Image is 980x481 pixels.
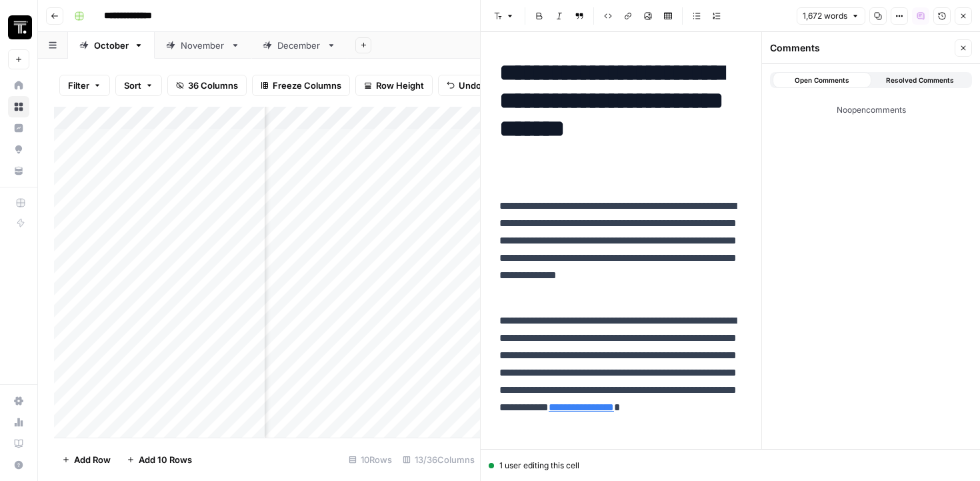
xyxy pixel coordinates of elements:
button: Sort [115,75,162,96]
span: No open comments [770,93,972,116]
a: Usage [8,412,29,433]
a: Home [8,75,29,96]
button: Filter [59,75,110,96]
a: Your Data [8,160,29,181]
span: Open Comments [795,75,849,85]
span: Sort [124,79,141,92]
button: Row Height [355,75,433,96]
span: Freeze Columns [273,79,341,92]
button: Freeze Columns [252,75,350,96]
button: Undo [438,75,490,96]
a: November [155,32,251,59]
button: Resolved Comments [871,72,970,88]
button: Help + Support [8,454,29,476]
div: October [94,39,129,52]
div: November [181,39,225,52]
a: December [251,32,347,59]
span: 1,672 words [803,10,847,22]
span: Resolved Comments [886,75,954,85]
a: Learning Hub [8,433,29,454]
span: 36 Columns [188,79,238,92]
span: Add Row [74,453,111,466]
div: Comments [770,41,951,55]
a: Browse [8,96,29,117]
span: Filter [68,79,89,92]
button: 36 Columns [167,75,247,96]
span: Row Height [376,79,424,92]
button: 1,672 words [797,7,865,25]
span: Undo [459,79,481,92]
a: Settings [8,390,29,412]
img: Thoughtspot Logo [8,15,32,39]
a: October [68,32,155,59]
button: Add Row [54,449,119,470]
div: December [277,39,321,52]
div: 13/36 Columns [397,449,480,470]
div: 1 user editing this cell [489,460,972,472]
div: 10 Rows [343,449,397,470]
button: Add 10 Rows [119,449,200,470]
span: Add 10 Rows [139,453,192,466]
a: Insights [8,117,29,139]
a: Opportunities [8,139,29,160]
button: Workspace: Thoughtspot [8,11,29,44]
